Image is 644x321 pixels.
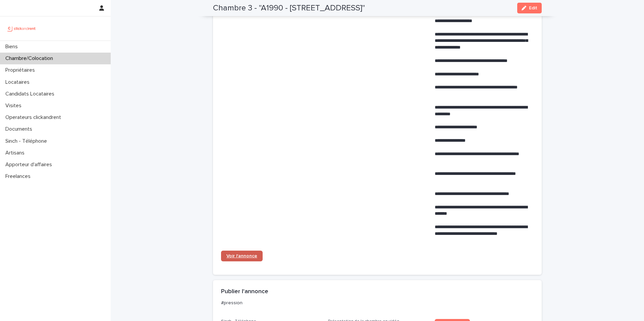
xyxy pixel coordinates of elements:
[3,103,27,109] p: Visites
[221,251,263,261] a: Voir l'annonce
[3,162,57,168] p: Apporteur d'affaires
[3,150,30,156] p: Artisans
[3,126,38,132] p: Documents
[213,3,365,13] h2: Chambre 3 - "A1990 - [STREET_ADDRESS]"
[3,44,23,50] p: Biens
[5,22,38,35] img: UCB0brd3T0yccxBKYDjQ
[3,91,60,97] p: Candidats Locataires
[221,288,268,296] h2: Publier l'annonce
[517,3,542,13] button: Edit
[3,138,52,144] p: Sinch - Téléphone
[3,173,36,180] p: Freelances
[3,79,35,85] p: Locataires
[3,67,40,73] p: Propriétaires
[529,6,537,10] span: Edit
[3,114,66,121] p: Operateurs clickandrent
[226,254,257,258] span: Voir l'annonce
[3,55,58,62] p: Chambre/Colocation
[221,300,531,306] p: #pression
